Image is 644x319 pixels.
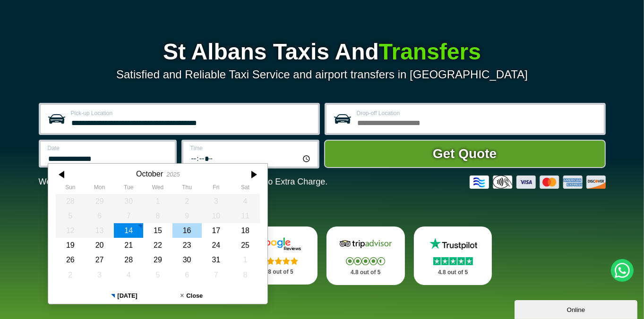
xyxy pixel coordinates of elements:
div: 29 October 2025 [143,252,172,267]
div: 29 September 2025 [85,194,114,209]
button: Get Quote [324,140,606,168]
div: 28 September 2025 [56,194,85,209]
span: The Car at No Extra Charge. [219,177,327,186]
div: 15 October 2025 [143,223,172,238]
div: 23 October 2025 [172,238,201,252]
div: 17 October 2025 [201,223,231,238]
div: 03 November 2025 [85,268,114,282]
div: 25 October 2025 [231,238,260,252]
h1: St Albans Taxis And [39,41,606,63]
p: We Now Accept Card & Contactless Payment In [39,177,328,187]
div: 05 October 2025 [56,209,85,223]
p: 4.8 out of 5 [249,266,307,278]
span: Transfers [379,39,481,64]
label: Drop-off Location [357,110,598,116]
p: 4.8 out of 5 [337,267,395,278]
th: Saturday [231,184,260,193]
div: 10 October 2025 [201,209,231,223]
a: Tripadvisor Stars 4.8 out of 5 [326,227,405,285]
img: Credit And Debit Cards [470,176,606,189]
img: Trustpilot [425,237,481,251]
div: 30 September 2025 [114,194,143,209]
img: Google [250,237,307,251]
a: Trustpilot Stars 4.8 out of 5 [414,227,492,285]
div: 14 October 2025 [114,223,143,238]
div: 04 November 2025 [114,268,143,282]
div: 06 November 2025 [172,268,201,282]
p: Satisfied and Reliable Taxi Service and airport transfers in [GEOGRAPHIC_DATA] [39,68,606,81]
th: Sunday [56,184,85,193]
div: 02 October 2025 [172,194,201,209]
div: 20 October 2025 [85,238,114,252]
label: Pick-up Location [71,110,312,116]
img: Tripadvisor [337,237,394,251]
div: October [136,169,163,178]
div: 01 November 2025 [231,252,260,267]
div: 12 October 2025 [56,223,85,238]
div: 13 October 2025 [85,223,114,238]
img: Stars [259,257,298,265]
div: 19 October 2025 [56,238,85,252]
div: 31 October 2025 [201,252,231,267]
iframe: chat widget [515,298,639,319]
div: 01 October 2025 [143,194,172,209]
th: Wednesday [143,184,172,193]
div: 05 November 2025 [143,268,172,282]
th: Monday [85,184,114,193]
div: 18 October 2025 [231,223,260,238]
button: Close [158,288,225,304]
th: Tuesday [114,184,143,193]
th: Thursday [172,184,201,193]
a: Google Stars 4.8 out of 5 [239,227,318,285]
div: 09 October 2025 [172,209,201,223]
div: 07 November 2025 [201,268,231,282]
div: 03 October 2025 [201,194,231,209]
div: 08 October 2025 [143,209,172,223]
div: 08 November 2025 [231,268,260,282]
img: Stars [433,257,473,265]
div: 30 October 2025 [172,252,201,267]
label: Date [48,145,169,151]
div: 2025 [166,171,180,178]
label: Time [190,145,312,151]
div: 06 October 2025 [85,209,114,223]
p: 4.8 out of 5 [424,267,482,278]
div: 22 October 2025 [143,238,172,252]
div: 27 October 2025 [85,252,114,267]
div: 07 October 2025 [114,209,143,223]
div: 16 October 2025 [172,223,201,238]
div: 11 October 2025 [231,209,260,223]
img: Stars [346,257,385,265]
div: 28 October 2025 [114,252,143,267]
div: 24 October 2025 [201,238,231,252]
div: 21 October 2025 [114,238,143,252]
div: 04 October 2025 [231,194,260,209]
div: 26 October 2025 [56,252,85,267]
div: 02 November 2025 [56,268,85,282]
th: Friday [201,184,231,193]
button: [DATE] [90,288,158,304]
